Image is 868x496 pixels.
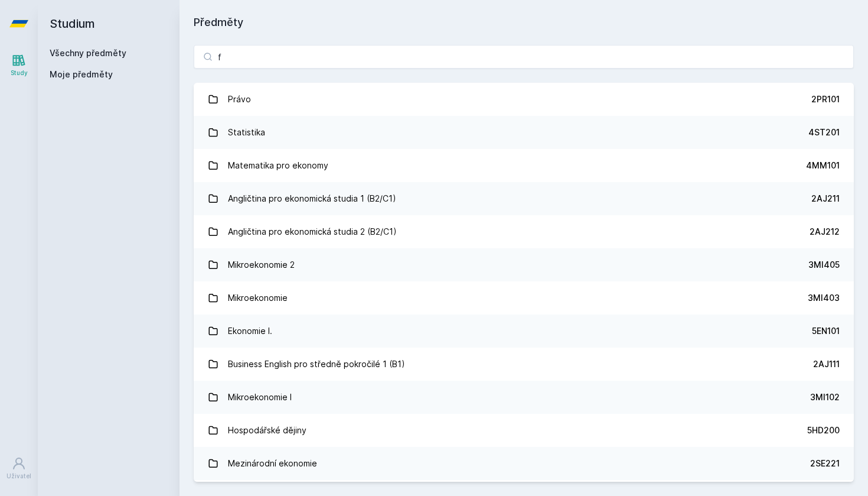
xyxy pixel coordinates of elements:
div: Hospodářské dějiny [228,419,306,442]
div: Mezinárodní ekonomie [228,452,317,475]
a: Statistika 4ST201 [194,116,854,149]
div: 3MI405 [808,259,840,271]
div: Právo [228,87,251,111]
div: 2AJ111 [813,358,840,370]
div: 2AJ211 [811,193,840,205]
div: 4ST201 [808,127,840,138]
div: Ekonomie I. [228,319,272,343]
span: Moje předměty [50,69,113,80]
a: Angličtina pro ekonomická studia 1 (B2/C1) 2AJ211 [194,182,854,215]
a: Mikroekonomie 2 3MI405 [194,248,854,281]
div: 2PR101 [811,93,840,105]
div: Matematika pro ekonomy [228,154,328,177]
div: 2SE221 [810,458,840,469]
a: Hospodářské dějiny 5HD200 [194,414,854,447]
div: Mikroekonomie 2 [228,253,295,277]
div: 4MM101 [806,160,840,171]
div: Mikroekonomie [228,286,288,310]
a: Právo 2PR101 [194,83,854,116]
div: Business English pro středně pokročilé 1 (B1) [228,352,405,376]
div: 2AJ212 [810,226,840,238]
a: Mikroekonomie I 3MI102 [194,381,854,414]
a: Study [2,47,35,83]
div: 3MI403 [808,292,840,304]
div: Angličtina pro ekonomická studia 1 (B2/C1) [228,187,396,210]
a: Uživatel [2,450,35,487]
a: Angličtina pro ekonomická studia 2 (B2/C1) 2AJ212 [194,215,854,248]
div: Mikroekonomie I [228,385,292,409]
div: Study [11,69,28,77]
a: Mikroekonomie 3MI403 [194,281,854,315]
div: Angličtina pro ekonomická studia 2 (B2/C1) [228,220,397,244]
a: Business English pro středně pokročilé 1 (B1) 2AJ111 [194,348,854,381]
h1: Předměty [194,14,854,31]
input: Název nebo ident předmětu… [194,45,854,69]
div: 3MI102 [810,391,840,403]
div: 5EN101 [812,325,840,337]
div: 5HD200 [807,424,840,436]
a: Mezinárodní ekonomie 2SE221 [194,447,854,480]
div: Uživatel [6,472,31,481]
a: Všechny předměty [50,48,126,58]
a: Matematika pro ekonomy 4MM101 [194,149,854,182]
div: Statistika [228,121,265,144]
a: Ekonomie I. 5EN101 [194,315,854,348]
